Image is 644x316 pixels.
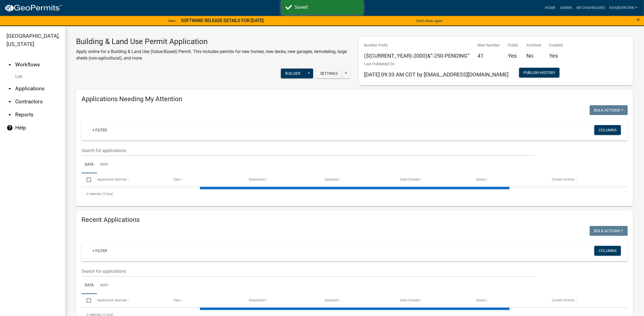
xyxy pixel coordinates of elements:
[244,173,319,186] datatable-header-cell: Description
[88,246,111,256] a: + Filter
[244,294,319,307] datatable-header-cell: Description
[636,16,640,23] button: Close
[81,266,535,277] input: Search for applications
[547,173,623,186] datatable-header-cell: Current Activity
[636,16,640,23] span: ×
[590,105,628,115] button: Bulk Actions
[471,173,547,186] datatable-header-cell: Status
[7,85,13,92] i: arrow_drop_down
[295,4,359,11] div: Saved!
[166,16,178,25] a: View
[400,178,419,181] span: Date Created
[527,52,541,59] h5: No
[76,48,351,61] p: Apply online for a Building & Land Use (Value-Based) Permit. This includes permits for new homes,...
[364,71,509,78] span: [DATE] 09:33 AM CDT by [EMAIL_ADDRESS][DOMAIN_NAME]
[607,3,640,13] a: khaberkorn
[478,42,500,48] p: Next Number
[249,298,265,302] span: Description
[97,298,127,302] span: Application Number
[76,37,351,46] h3: Building & Land Use Permit Application
[476,178,486,181] span: Status
[173,298,180,302] span: Type
[508,52,519,59] h5: Yes
[7,125,13,131] i: help
[508,42,519,48] p: Public
[395,173,471,186] datatable-header-cell: Date Created
[552,298,574,302] span: Current Activity
[552,178,574,181] span: Current Activity
[168,294,243,307] datatable-header-cell: Type
[81,277,97,294] a: Data
[594,246,621,256] button: Columns
[97,156,112,174] a: Map
[92,294,168,307] datatable-header-cell: Application Number
[88,125,111,135] a: + Filter
[325,178,339,181] span: Applicant
[574,3,607,13] a: My Dashboard
[87,192,103,196] span: 0 selected /
[471,294,547,307] datatable-header-cell: Status
[7,111,13,118] i: arrow_drop_down
[81,156,97,174] a: Data
[281,69,305,78] button: Builder
[81,294,92,307] datatable-header-cell: Select
[319,173,395,186] datatable-header-cell: Applicant
[316,69,342,78] button: Settings
[81,145,535,156] input: Search for applications
[168,173,243,186] datatable-header-cell: Type
[364,42,470,48] p: Number Prefix
[97,178,127,181] span: Application Number
[400,298,419,302] span: Date Created
[558,3,574,13] a: Admin
[81,187,628,201] div: 0 total
[249,178,265,181] span: Description
[547,294,623,307] datatable-header-cell: Current Activity
[7,61,13,68] i: arrow_drop_up
[81,173,92,186] datatable-header-cell: Select
[549,42,563,48] p: Enabled
[590,226,628,236] button: Bulk Actions
[414,16,445,25] button: Don't show again
[519,71,560,75] wm-modal-confirm: Workflow Publish History
[325,298,339,302] span: Applicant
[364,61,509,67] p: Last Published On
[173,178,180,181] span: Type
[7,98,13,105] i: arrow_drop_down
[319,294,395,307] datatable-header-cell: Applicant
[97,277,112,294] a: Map
[81,216,628,224] h4: Recent Applications
[594,125,621,135] button: Columns
[92,173,168,186] datatable-header-cell: Application Number
[478,52,500,59] h5: 41
[549,52,563,59] h5: Yes
[181,18,263,23] strong: SOFTWARE RELEASE DETAILS FOR [DATE]
[519,68,560,78] button: Publish History
[81,95,628,103] h4: Applications Needing My Attention
[364,52,470,59] h5: (${CURRENT_YEAR}-2000)&“-250-PENDING”
[543,3,558,13] a: Home
[476,298,486,302] span: Status
[527,42,541,48] p: Archived
[395,294,471,307] datatable-header-cell: Date Created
